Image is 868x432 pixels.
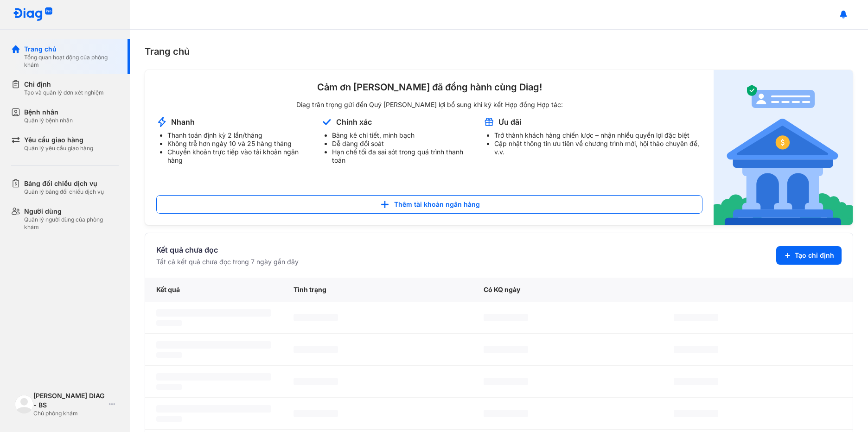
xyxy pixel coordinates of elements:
[24,216,119,231] div: Quản lý người dùng của phòng khám
[156,116,167,127] img: account-announcement
[674,410,718,417] span: ‌
[156,341,271,349] span: ‌
[156,244,299,255] div: Kết quả chưa đọc
[484,346,528,353] span: ‌
[336,117,372,127] div: Chính xác
[156,257,299,267] div: Tất cả kết quả chưa đọc trong 7 ngày gần đây
[24,179,104,188] div: Bảng đối chiếu dịch vụ
[156,416,182,422] span: ‌
[674,378,718,385] span: ‌
[494,140,702,156] li: Cập nhật thông tin ưu tiên về chương trình mới, hội thảo chuyên đề, v.v.
[674,314,718,321] span: ‌
[156,384,182,390] span: ‌
[156,195,702,214] button: Thêm tài khoản ngân hàng
[33,391,105,410] div: [PERSON_NAME] DIAG - BS
[156,352,182,358] span: ‌
[24,145,93,152] div: Quản lý yêu cầu giao hàng
[171,117,195,127] div: Nhanh
[24,89,104,96] div: Tạo và quản lý đơn xét nghiệm
[484,314,528,321] span: ‌
[156,309,271,317] span: ‌
[294,410,338,417] span: ‌
[294,346,338,353] span: ‌
[714,70,853,225] img: account-announcement
[145,44,853,58] div: Trang chủ
[15,395,33,413] img: logo
[484,378,528,385] span: ‌
[24,188,104,196] div: Quản lý bảng đối chiếu dịch vụ
[24,44,119,54] div: Trang chủ
[321,116,332,127] img: account-announcement
[24,80,104,89] div: Chỉ định
[33,410,105,417] div: Chủ phòng khám
[156,405,271,413] span: ‌
[795,251,834,260] span: Tạo chỉ định
[282,278,472,302] div: Tình trạng
[167,140,310,148] li: Không trễ hơn ngày 10 và 25 hàng tháng
[24,108,73,117] div: Bệnh nhân
[145,278,282,302] div: Kết quả
[167,131,310,140] li: Thanh toán định kỳ 2 lần/tháng
[494,131,702,140] li: Trở thành khách hàng chiến lược – nhận nhiều quyền lợi đặc biệt
[156,101,702,109] div: Diag trân trọng gửi đến Quý [PERSON_NAME] lợi bổ sung khi ký kết Hợp đồng Hợp tác:
[156,373,271,381] span: ‌
[24,207,119,216] div: Người dùng
[674,346,718,353] span: ‌
[332,140,472,148] li: Dễ dàng đối soát
[24,135,93,145] div: Yêu cầu giao hàng
[332,131,472,140] li: Bảng kê chi tiết, minh bạch
[156,320,182,326] span: ‌
[156,81,702,93] div: Cảm ơn [PERSON_NAME] đã đồng hành cùng Diag!
[498,117,521,127] div: Ưu đãi
[167,148,310,165] li: Chuyển khoản trực tiếp vào tài khoản ngân hàng
[332,148,472,165] li: Hạn chế tối đa sai sót trong quá trình thanh toán
[484,410,528,417] span: ‌
[483,116,495,127] img: account-announcement
[294,378,338,385] span: ‌
[13,7,53,22] img: logo
[294,314,338,321] span: ‌
[776,246,842,265] button: Tạo chỉ định
[24,117,73,124] div: Quản lý bệnh nhân
[472,278,663,302] div: Có KQ ngày
[24,54,119,69] div: Tổng quan hoạt động của phòng khám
